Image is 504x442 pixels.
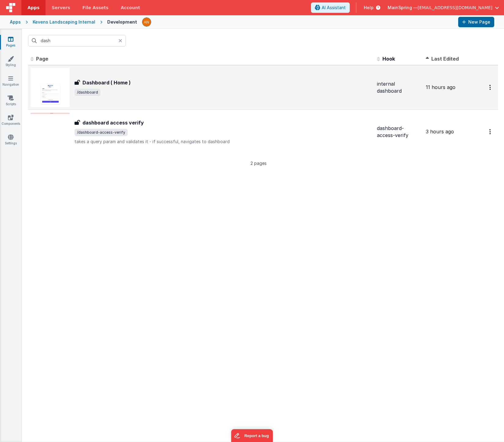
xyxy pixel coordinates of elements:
[431,56,459,62] span: Last Edited
[486,125,495,138] button: Options
[82,79,131,86] h3: Dashboard ( Home )
[75,129,128,136] span: /dashboard-access-verify
[486,81,495,94] button: Options
[75,89,100,96] span: /dashboard
[82,119,144,126] h3: dashboard access verify
[27,5,39,11] span: Apps
[52,5,70,11] span: Servers
[82,5,109,11] span: File Assets
[142,18,151,26] img: 63cd5caa8a31f9d016618d4acf466499
[28,35,126,46] input: Search pages, id's ...
[377,80,421,95] div: internal dashboard
[231,429,273,442] iframe: Marker.io feedback button
[418,5,492,11] span: [EMAIL_ADDRESS][DOMAIN_NAME]
[107,19,137,25] div: Development
[426,84,455,90] span: 11 hours ago
[28,160,489,166] p: 2 pages
[311,2,350,13] button: AI Assistant
[36,56,48,62] span: Page
[426,128,454,135] span: 3 hours ago
[377,125,421,139] div: dashboard-access-verify
[322,5,346,11] span: AI Assistant
[388,5,418,11] span: MainSpring —
[75,139,372,145] p: takes a query param and validates it - if successful, navigates to dashboard
[458,17,494,27] button: New Page
[10,19,21,25] div: Apps
[364,5,374,11] span: Help
[33,19,95,25] div: Kevens Landscaping Internal
[382,56,395,62] span: Hook
[388,5,499,11] button: MainSpring — [EMAIL_ADDRESS][DOMAIN_NAME]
